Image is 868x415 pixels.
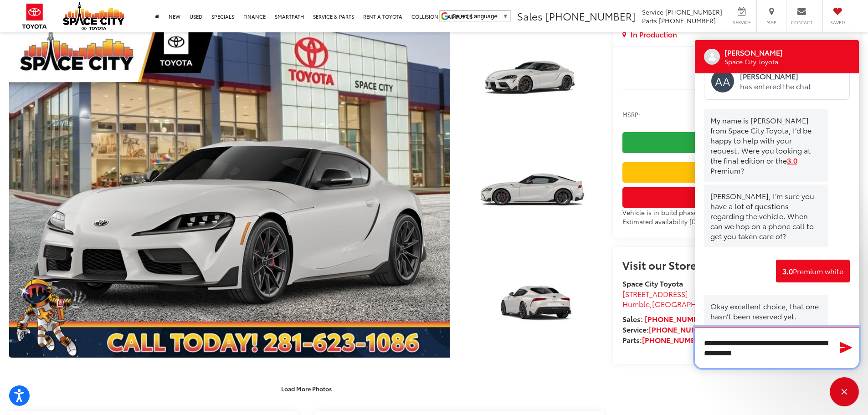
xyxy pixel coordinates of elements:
[740,71,811,81] p: [PERSON_NAME]
[622,132,850,153] a: Check Availability
[622,110,640,119] span: MSRP:
[695,327,859,368] textarea: Type your message
[724,47,783,57] p: [PERSON_NAME]
[503,13,508,20] span: ▼
[622,324,714,334] strong: Service:
[645,313,709,324] a: [PHONE_NUMBER]
[622,334,707,345] strong: Parts:
[622,259,850,271] h2: Visit our Store
[63,2,124,30] img: Space City Toyota
[704,184,828,247] div: [PERSON_NAME], I’m sure you have a lot of questions regarding the vehicle. When can we hop on a p...
[724,47,793,57] div: Operator Name
[622,288,750,309] a: [STREET_ADDRESS] Humble,[GEOGRAPHIC_DATA] 77338
[622,58,850,72] span: $64,649
[452,13,508,20] a: Select Language​
[740,81,811,91] span: has entered the chat
[631,29,677,40] span: In Production
[710,115,812,165] span: My name is [PERSON_NAME] from Space City Toyota, I’d be happy to help with your request. Were you...
[5,22,454,359] img: 2026 Toyota Supra 3.0 Premium
[787,155,797,165] a: 3.0
[460,250,604,358] a: Expand Photo 3
[649,324,714,334] a: [PHONE_NUMBER]
[452,13,498,20] span: Select Language
[782,266,793,276] a: 3.0
[642,7,663,16] span: Service
[275,381,338,397] button: Load More Photos
[622,187,850,208] button: Get Price Now
[724,57,793,66] div: Operator Title
[830,377,859,406] button: Toggle Chat Window
[710,165,744,175] span: Premium?
[622,298,750,309] span: ,
[830,377,859,406] div: Close
[659,16,716,25] span: [PHONE_NUMBER]
[9,24,450,357] a: Expand Photo 0
[622,162,850,183] a: We'll Buy Your Car
[622,288,688,299] span: [STREET_ADDRESS]
[665,7,722,16] span: [PHONE_NUMBER]
[704,49,720,65] div: Operator Image
[652,298,728,309] span: [GEOGRAPHIC_DATA]
[711,70,734,92] div: AA
[622,208,850,226] div: Vehicle is in build phase. Contact dealer to confirm availability. Estimated availability [DATE]
[460,137,604,245] a: Expand Photo 2
[622,72,850,81] span: [DATE] Price
[642,334,707,345] a: [PHONE_NUMBER]
[827,19,847,26] span: Saved
[761,19,781,26] span: Map
[545,9,636,23] span: [PHONE_NUMBER]
[458,136,605,246] img: 2026 Toyota Supra 3.0 Premium
[500,13,500,20] span: ​
[458,249,605,359] img: 2026 Toyota Supra 3.0 Premium
[458,23,605,133] img: 2026 Toyota Supra 3.0 Premium
[836,338,856,357] button: Send Message
[517,9,543,23] span: Sales
[460,24,604,132] a: Expand Photo 1
[622,278,683,288] strong: Space City Toyota
[731,19,752,26] span: Service
[793,266,843,276] span: Premium white
[642,16,657,25] span: Parts
[622,313,643,324] span: Sales:
[622,298,650,309] span: Humble
[704,295,828,328] div: Okay excellent choice, that one hasn’t been reserved yet.
[724,57,783,66] p: Space City Toyota
[791,19,812,26] span: Contact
